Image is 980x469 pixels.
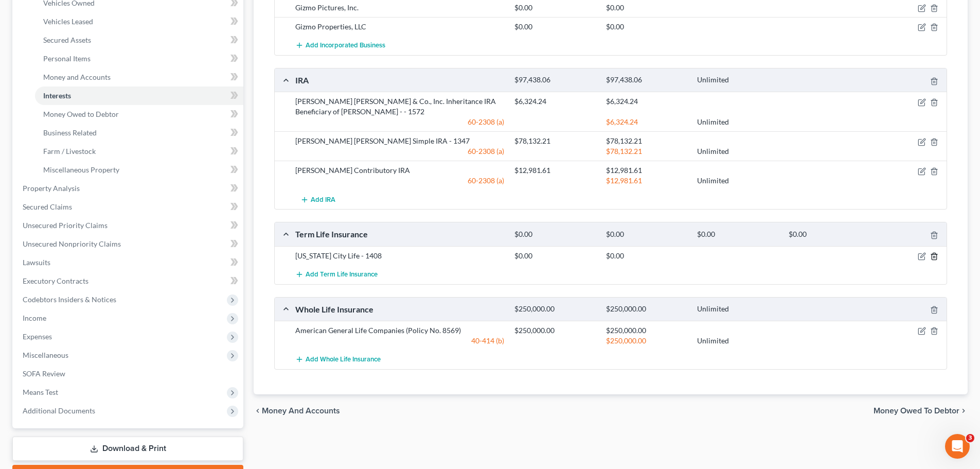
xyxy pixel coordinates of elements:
[290,165,509,176] div: [PERSON_NAME] Contributory IRA
[14,272,243,290] a: Executory Contracts
[692,75,783,85] div: Unlimited
[509,136,600,146] div: $78,132.21
[35,86,243,105] a: Interests
[509,251,600,261] div: $0.00
[601,96,692,107] div: $6,324.24
[35,124,243,142] a: Business Related
[601,3,692,13] div: $0.00
[306,42,385,50] span: Add Incorporated Business
[692,304,783,314] div: Unlimited
[23,202,72,211] span: Secured Claims
[601,165,692,176] div: $12,981.61
[43,17,93,26] span: Vehicles Leased
[14,235,243,253] a: Unsecured Nonpriority Claims
[14,216,243,235] a: Unsecured Priority Claims
[43,165,119,174] span: Miscellaneous Property
[601,304,692,314] div: $250,000.00
[295,36,385,55] button: Add Incorporated Business
[43,147,96,155] span: Farm / Livestock
[12,437,243,461] a: Download & Print
[23,314,46,322] span: Income
[23,276,88,285] span: Executory Contracts
[23,388,58,396] span: Means Test
[14,253,243,272] a: Lawsuits
[35,105,243,124] a: Money Owed to Debtor
[509,3,600,13] div: $0.00
[959,407,968,415] i: chevron_right
[311,196,335,204] span: Add IRA
[23,184,80,193] span: Property Analysis
[966,434,974,442] span: 3
[295,190,341,209] button: Add IRA
[601,251,692,261] div: $0.00
[290,251,509,261] div: [US_STATE] City Life - 1408
[254,407,340,415] button: chevron_left Money and Accounts
[290,96,509,117] div: [PERSON_NAME] [PERSON_NAME] & Co., Inc. Inheritance IRA Beneficiary of [PERSON_NAME] - - 1572
[290,304,509,315] div: Whole Life Insurance
[509,75,600,85] div: $97,438.06
[601,75,692,85] div: $97,438.06
[23,351,68,359] span: Miscellaneous
[290,3,509,13] div: Gizmo Pictures, Inc.
[43,128,97,137] span: Business Related
[43,73,111,81] span: Money and Accounts
[43,54,91,63] span: Personal Items
[35,31,243,49] a: Secured Assets
[290,117,509,127] div: 60-2308 (a)
[306,356,381,364] span: Add Whole Life Insurance
[601,22,692,32] div: $0.00
[23,369,65,378] span: SOFA Review
[692,146,783,157] div: Unlimited
[23,406,95,415] span: Additional Documents
[692,230,783,239] div: $0.00
[601,136,692,146] div: $78,132.21
[23,239,121,248] span: Unsecured Nonpriority Claims
[874,407,968,415] button: Money Owed to Debtor chevron_right
[509,96,600,107] div: $6,324.24
[290,336,509,346] div: 40-414 (b)
[254,407,262,415] i: chevron_left
[509,325,600,336] div: $250,000.00
[290,75,509,85] div: IRA
[290,136,509,146] div: [PERSON_NAME] [PERSON_NAME] Simple IRA - 1347
[601,336,692,346] div: $250,000.00
[601,146,692,157] div: $78,132.21
[509,230,600,239] div: $0.00
[35,49,243,68] a: Personal Items
[306,270,378,279] span: Add Term Life Insurance
[601,230,692,239] div: $0.00
[262,407,340,415] span: Money and Accounts
[35,68,243,86] a: Money and Accounts
[509,304,600,314] div: $250,000.00
[601,117,692,127] div: $6,324.24
[23,221,108,230] span: Unsecured Priority Claims
[783,230,875,239] div: $0.00
[295,265,378,284] button: Add Term Life Insurance
[14,364,243,383] a: SOFA Review
[14,198,243,216] a: Secured Claims
[23,258,50,267] span: Lawsuits
[290,146,509,157] div: 60-2308 (a)
[295,350,381,369] button: Add Whole Life Insurance
[692,117,783,127] div: Unlimited
[692,176,783,186] div: Unlimited
[290,325,509,336] div: American General Life Companies (Policy No. 8569)
[43,91,71,100] span: Interests
[43,36,91,44] span: Secured Assets
[35,142,243,161] a: Farm / Livestock
[290,229,509,239] div: Term Life Insurance
[601,325,692,336] div: $250,000.00
[35,12,243,31] a: Vehicles Leased
[874,407,959,415] span: Money Owed to Debtor
[945,434,970,459] iframe: Intercom live chat
[601,176,692,186] div: $12,981.61
[692,336,783,346] div: Unlimited
[290,22,509,32] div: Gizmo Properties, LLC
[509,22,600,32] div: $0.00
[23,332,52,341] span: Expenses
[290,176,509,186] div: 60-2308 (a)
[43,110,119,118] span: Money Owed to Debtor
[35,161,243,179] a: Miscellaneous Property
[14,179,243,198] a: Property Analysis
[23,295,116,304] span: Codebtors Insiders & Notices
